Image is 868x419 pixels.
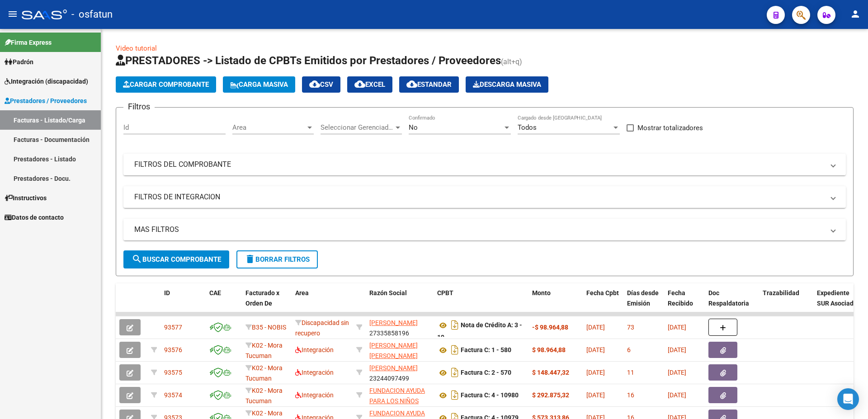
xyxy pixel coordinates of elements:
[586,346,605,353] span: [DATE]
[850,9,861,19] mat-icon: person
[5,57,33,67] span: Padrón
[206,283,242,323] datatable-header-cell: CAE
[532,391,569,399] strong: $ 292.875,32
[449,343,461,357] i: Descargar documento
[5,96,87,106] span: Prestadores / Proveedores
[668,324,686,331] span: [DATE]
[134,225,824,235] mat-panel-title: MAS FILTROS
[627,324,634,331] span: 73
[473,80,541,89] span: Descarga Masiva
[236,250,318,268] button: Borrar Filtros
[232,123,306,132] span: Area
[295,319,349,337] span: Discapacidad sin recupero
[586,289,619,297] span: Fecha Cpbt
[309,79,320,89] mat-icon: cloud_download
[230,80,288,89] span: Carga Masiva
[354,79,365,89] mat-icon: cloud_download
[295,369,334,376] span: Integración
[369,386,430,405] div: 30710899181
[295,289,309,297] span: Area
[5,212,64,222] span: Datos de contacto
[116,44,157,52] a: Video tutorial
[627,391,634,399] span: 16
[532,346,566,353] strong: $ 98.964,88
[245,342,283,359] span: K02 - Mora Tucuman
[347,76,392,93] button: EXCEL
[434,283,528,323] datatable-header-cell: CPBT
[242,283,292,323] datatable-header-cell: Facturado x Orden De
[302,76,340,93] button: CSV
[586,324,605,331] span: [DATE]
[627,369,634,376] span: 11
[354,80,385,89] span: EXCEL
[583,283,623,323] datatable-header-cell: Fecha Cpbt
[586,369,605,376] span: [DATE]
[245,255,310,264] span: Borrar Filtros
[5,193,47,203] span: Instructivos
[369,318,430,337] div: 27335858196
[164,391,182,399] span: 93574
[164,324,182,331] span: 93577
[134,192,824,202] mat-panel-title: FILTROS DE INTEGRACION
[532,289,551,297] span: Monto
[586,391,605,399] span: [DATE]
[449,388,461,402] i: Descargar documento
[366,283,434,323] datatable-header-cell: Razón Social
[668,289,693,307] span: Fecha Recibido
[708,289,749,307] span: Doc Respaldatoria
[245,254,255,264] mat-icon: delete
[123,250,229,268] button: Buscar Comprobante
[369,340,430,359] div: 27305411952
[759,283,813,323] datatable-header-cell: Trazabilidad
[132,254,142,264] mat-icon: search
[627,346,631,353] span: 6
[369,364,418,372] span: [PERSON_NAME]
[123,100,155,113] h3: Filtros
[245,387,283,405] span: K02 - Mora Tucuman
[528,283,583,323] datatable-header-cell: Monto
[164,289,170,297] span: ID
[5,76,88,86] span: Integración (discapacidad)
[763,289,799,297] span: Trazabilidad
[461,369,511,377] strong: Factura C: 2 - 570
[623,283,664,323] datatable-header-cell: Días desde Emisión
[209,289,221,297] span: CAE
[627,289,659,307] span: Días desde Emisión
[406,80,452,89] span: Estandar
[637,122,703,133] span: Mostrar totalizadores
[245,289,279,307] span: Facturado x Orden De
[437,289,453,297] span: CPBT
[252,324,286,331] span: B35 - NOBIS
[116,76,216,93] button: Cargar Comprobante
[369,319,418,326] span: [PERSON_NAME]
[123,186,846,208] mat-expansion-panel-header: FILTROS DE INTEGRACION
[71,5,113,24] span: - osfatun
[664,283,705,323] datatable-header-cell: Fecha Recibido
[817,289,857,307] span: Expediente SUR Asociado
[837,388,859,410] div: Open Intercom Messenger
[123,219,846,240] mat-expansion-panel-header: MAS FILTROS
[295,391,334,399] span: Integración
[292,283,353,323] datatable-header-cell: Area
[164,346,182,353] span: 93576
[160,283,206,323] datatable-header-cell: ID
[406,79,417,89] mat-icon: cloud_download
[164,369,182,376] span: 93575
[321,123,394,132] span: Seleccionar Gerenciador
[223,76,295,93] button: Carga Masiva
[668,369,686,376] span: [DATE]
[399,76,459,93] button: Estandar
[532,369,569,376] strong: $ 148.447,32
[369,342,418,359] span: [PERSON_NAME] [PERSON_NAME]
[705,283,759,323] datatable-header-cell: Doc Respaldatoria
[132,255,221,264] span: Buscar Comprobante
[449,318,461,332] i: Descargar documento
[466,76,548,93] app-download-masive: Descarga masiva de comprobantes (adjuntos)
[518,123,537,132] span: Todos
[409,123,418,132] span: No
[668,391,686,399] span: [DATE]
[668,346,686,353] span: [DATE]
[245,364,283,382] span: K02 - Mora Tucuman
[369,363,430,382] div: 23244097499
[461,392,519,399] strong: Factura C: 4 - 10980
